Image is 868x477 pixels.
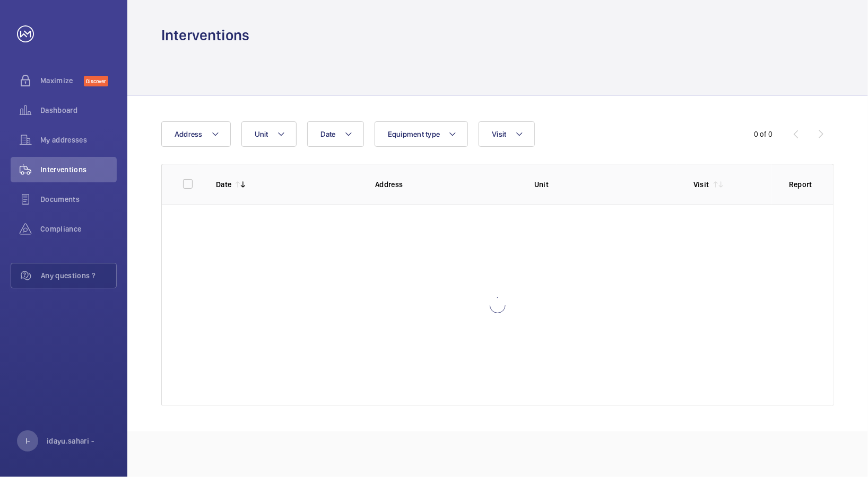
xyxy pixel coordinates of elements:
[307,121,364,147] button: Date
[40,224,117,234] span: Compliance
[175,130,203,138] span: Address
[40,75,84,86] span: Maximize
[40,164,117,175] span: Interventions
[241,121,297,147] button: Unit
[40,194,117,205] span: Documents
[388,130,440,138] span: Equipment type
[693,179,709,190] p: Visit
[479,121,534,147] button: Visit
[47,436,94,446] p: idayu.sahari -
[534,179,676,190] p: Unit
[40,105,117,116] span: Dashboard
[216,179,231,190] p: Date
[375,121,468,147] button: Equipment type
[754,129,773,139] div: 0 of 0
[161,121,231,147] button: Address
[161,25,249,45] h1: Interventions
[84,76,108,86] span: Discover
[25,436,30,446] p: I-
[41,270,116,281] span: Any questions ?
[320,130,336,138] span: Date
[492,130,506,138] span: Visit
[789,179,812,190] p: Report
[375,179,517,190] p: Address
[40,135,117,145] span: My addresses
[255,130,268,138] span: Unit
